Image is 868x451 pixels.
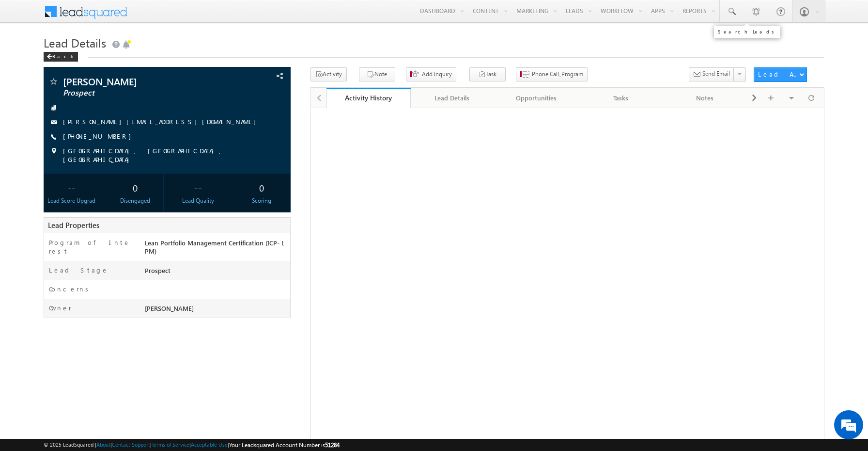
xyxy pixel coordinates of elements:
span: [PHONE_NUMBER] [63,132,136,142]
button: Send Email [689,67,734,81]
label: Owner [49,304,72,312]
label: Lead Stage [49,266,108,274]
div: Prospect [142,266,290,279]
div: -- [46,178,98,196]
a: Notes [663,88,747,108]
a: Back [44,51,83,60]
span: Add Inquiry [422,70,452,79]
a: Acceptable Use [191,441,228,448]
a: Terms of Service [152,441,189,448]
span: Lead Properties [48,220,99,230]
div: Back [44,52,78,62]
button: Lead Actions [754,67,807,82]
button: Task [469,67,506,81]
button: Activity [310,67,347,81]
div: 0 [236,178,288,196]
a: Tasks [579,88,663,108]
div: Lead Actions [758,70,799,79]
div: Scoring [236,196,288,205]
label: Program of Interest [49,238,133,256]
div: Search Leads [718,29,776,34]
div: Lean Portfolio Management Certification (ICP- LPM) [142,238,290,260]
a: Activity History [326,88,411,108]
div: Lead Details [418,92,486,104]
div: -- [172,178,224,196]
span: Prospect [63,88,217,98]
span: Send Email [702,69,730,78]
div: Activity History [334,93,403,102]
a: About [96,441,110,448]
span: 51284 [325,441,340,449]
div: Lead Score Upgrad [46,196,98,205]
div: Opportunities [502,92,570,104]
button: Note [359,67,395,81]
a: Lead Details [411,88,495,108]
span: © 2025 LeadSquared | | | | | [44,440,340,450]
div: Disengaged [109,196,161,205]
div: 0 [109,178,161,196]
div: Lead Quality [172,196,224,205]
button: Add Inquiry [406,67,456,81]
div: Tasks [587,92,654,104]
div: Notes [671,92,739,104]
span: Your Leadsquared Account Number is [229,441,340,449]
a: [PERSON_NAME][EMAIL_ADDRESS][DOMAIN_NAME] [63,117,261,126]
span: Lead Details [44,35,106,50]
span: [PERSON_NAME] [63,77,217,86]
span: [PERSON_NAME] [145,304,194,312]
a: Contact Support [112,441,150,448]
span: Phone Call_Program [532,70,583,79]
button: Phone Call_Program [516,67,588,81]
span: [GEOGRAPHIC_DATA], [GEOGRAPHIC_DATA], [GEOGRAPHIC_DATA] [63,146,265,164]
a: Opportunities [495,88,579,108]
label: Concerns [49,285,92,293]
